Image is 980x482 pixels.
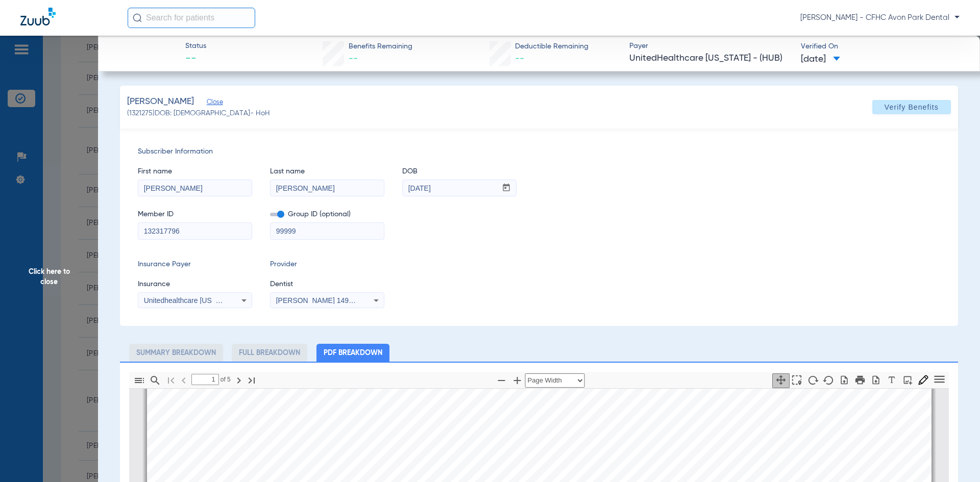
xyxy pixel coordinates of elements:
pdf-shy-button: Open File [836,379,852,387]
span: Provider [270,259,384,270]
span: -- [349,54,358,63]
span: Deductible Remaining [515,41,589,52]
span: Verified On [801,41,964,52]
span: Last name [270,166,384,177]
span: of ⁨5⁩ [219,374,231,385]
svg: Tools [933,372,946,386]
pdf-shy-button: Print [852,379,868,387]
img: Zuub Logo [20,8,56,26]
span: [PERSON_NAME] - CFHC Avon Park Dental [800,13,960,23]
iframe: Chat Widget [929,433,980,482]
select: Zoom [525,373,585,388]
input: Search for patients [128,8,255,28]
pdf-shy-button: Find in Document [147,380,163,388]
pdf-shy-button: Rotate Counterclockwise [820,380,836,388]
input: Page [191,374,219,385]
span: -- [185,52,206,66]
pdf-shy-button: Enable text selection tool [789,379,804,387]
span: Payer [629,41,792,52]
button: Previous Page [175,373,192,388]
span: First name [138,166,252,177]
button: Next Page [230,373,248,388]
button: Zoom Out [493,373,510,388]
button: Go to Last Page [243,373,260,388]
span: DOB [402,166,517,177]
pdf-shy-button: Zoom Out [494,380,509,388]
pdf-shy-button: Toggle Sidebar [131,380,147,388]
pdf-shy-button: Previous Page [176,380,191,388]
pdf-shy-button: Draw [915,379,931,387]
span: Unitedhealthcare [US_STATE] - (Hub) [144,296,264,305]
pdf-shy-button: Enable hand tool [773,379,789,387]
button: Tools [930,373,948,387]
button: Go to First Page [162,373,180,388]
li: Full Breakdown [232,344,307,362]
button: Open calendar [497,180,517,196]
pdf-shy-button: First page [163,380,179,388]
button: Save [867,373,885,388]
span: Patient Eligibility [193,444,356,466]
span: Status [185,41,206,52]
span: Member ID [138,209,252,220]
span: Close [207,98,216,108]
button: Open File [836,373,853,388]
pdf-shy-button: Last page [243,380,259,388]
button: Zoom In [509,373,526,388]
span: Insurance [138,279,252,290]
span: Benefits Remaining [349,41,412,52]
span: Dentist [270,279,384,290]
span: Subscriber Information [138,146,940,157]
span: (1321275) DOB: [DEMOGRAPHIC_DATA] - HoH [127,108,270,119]
span: Group ID (optional) [270,209,384,220]
button: Rotate Counterclockwise [820,373,837,388]
span: Insurance Payer [138,259,252,270]
span: UnitedHealthcare [US_STATE] - (HUB) [629,52,792,65]
pdf-shy-button: Download [868,379,884,387]
pdf-shy-button: Text [899,379,915,387]
pdf-shy-button: Zoom In [509,380,525,388]
button: Enable Text Selection Tool [788,373,805,388]
span: -- [515,54,524,63]
span: [DATE] [801,53,840,66]
img: Search Icon [133,13,142,22]
li: PDF Breakdown [316,344,389,362]
button: Print [851,373,869,388]
span: [PERSON_NAME] [127,95,194,108]
pdf-shy-button: Next Page [231,380,247,388]
span: Verify Benefits [885,103,939,111]
pdf-shy-button: Rotate Clockwise [804,380,820,388]
li: Summary Breakdown [129,344,223,362]
span: [PERSON_NAME] 1497887863 [276,296,377,305]
pdf-shy-button: Draw [884,379,899,387]
button: Verify Benefits [872,100,951,114]
button: Rotate Clockwise [804,373,821,388]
